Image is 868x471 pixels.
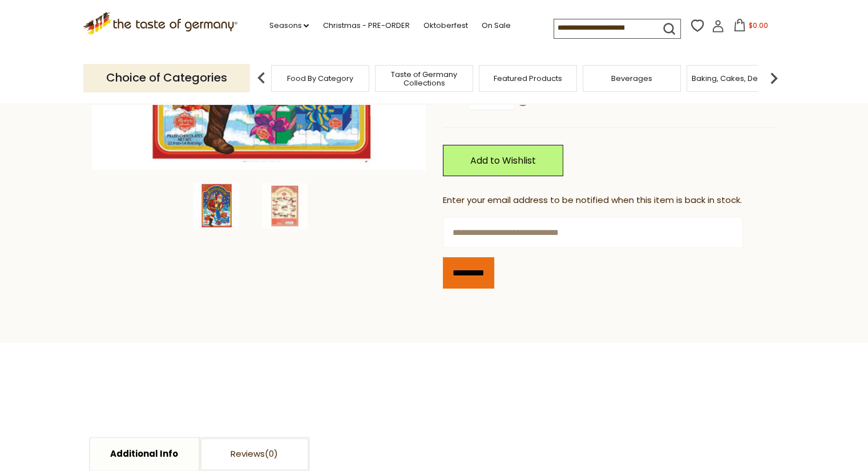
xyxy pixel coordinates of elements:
[287,74,353,83] a: Food By Category
[269,19,309,32] a: Seasons
[83,64,250,92] p: Choice of Categories
[692,74,780,83] a: Baking, Cakes, Desserts
[726,19,775,36] button: $0.00
[322,19,409,32] a: Christmas - PRE-ORDER
[90,438,199,470] a: Additional Info
[200,438,309,470] a: Reviews
[762,67,785,90] img: next arrow
[378,70,470,87] a: Taste of Germany Collections
[443,193,777,208] div: Enter your email address to be notified when this item is back in stock.
[481,19,510,32] a: On Sale
[423,19,467,32] a: Oktoberfest
[748,21,768,30] span: $0.00
[262,183,308,229] img: Reber Santa Advent Calendar (back)
[494,74,562,83] a: Featured Products
[193,183,239,229] img: Reber Santa Advent Calendar (front)
[611,74,652,83] a: Beverages
[250,67,273,90] img: previous arrow
[443,145,563,176] a: Add to Wishlist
